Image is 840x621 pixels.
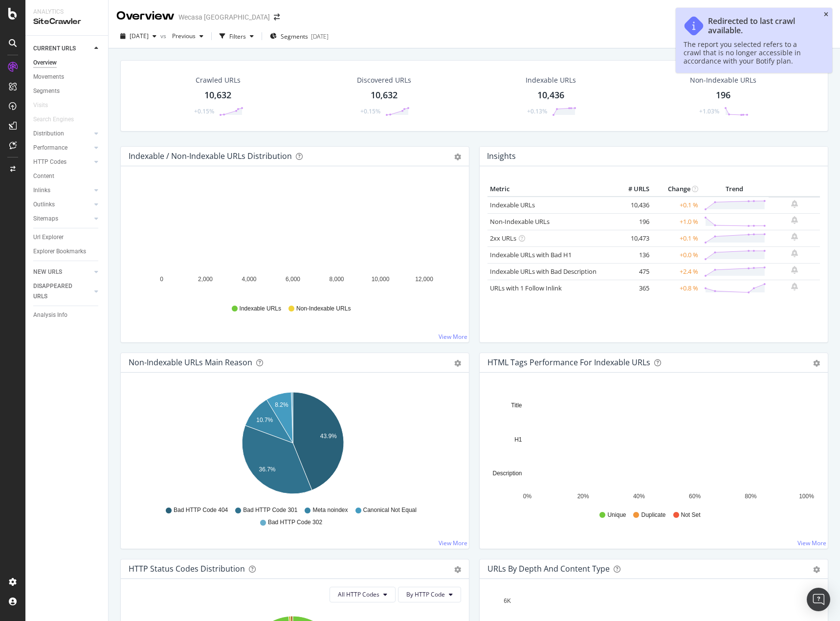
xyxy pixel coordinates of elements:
div: gear [454,566,461,573]
span: Bad HTTP Code 302 [268,518,322,527]
a: Distribution [33,129,91,139]
span: vs [160,32,168,40]
div: gear [454,154,461,160]
div: Analysis Info [33,310,67,320]
th: Trend [701,182,769,197]
span: Indexable URLs [240,305,281,313]
div: bell-plus [791,233,798,241]
th: Change [652,182,701,197]
text: 80% [745,493,756,500]
button: All HTTP Codes [330,587,396,602]
a: Explorer Bookmarks [33,246,101,257]
text: 8.2% [275,401,288,408]
span: Duplicate [641,511,665,519]
text: 100% [799,493,814,500]
td: 475 [613,263,652,280]
td: +0.1 % [652,230,701,246]
a: View More [439,539,467,547]
a: URLs with 1 Follow Inlink [490,284,562,292]
button: Filters [216,28,258,44]
div: Non-Indexable URLs Main Reason [129,357,252,367]
div: Wecasa [GEOGRAPHIC_DATA] [178,12,270,22]
div: Overview [116,8,175,24]
td: 10,436 [613,197,652,214]
div: Redirected to last crawl available. [708,17,815,35]
div: DISAPPEARED URLS [33,281,83,302]
a: Analysis Info [33,310,101,320]
td: 365 [613,280,652,296]
text: 36.7% [259,466,275,473]
a: Overview [33,58,101,68]
span: Non-Indexable URLs [296,305,351,313]
span: By HTTP Code [406,590,445,599]
a: Performance [33,143,91,153]
div: HTTP Codes [33,157,66,167]
a: Non-Indexable URLs [490,217,550,226]
span: Not Set [681,511,701,519]
div: Filters [229,32,246,41]
text: 6K [504,598,511,604]
svg: A chart. [129,388,458,502]
a: View More [797,539,826,547]
span: 2025 Aug. 31st [130,32,149,40]
div: Open Intercom Messenger [807,588,830,611]
a: Indexable URLs [490,200,535,209]
div: bell-plus [791,200,798,208]
div: [DATE] [311,32,329,41]
text: Description [492,470,522,477]
div: 10,632 [204,89,231,102]
td: 10,473 [613,230,652,246]
div: Url Explorer [33,232,64,243]
td: +0.8 % [652,280,701,296]
text: 10,000 [372,276,390,283]
a: Outlinks [33,200,91,210]
a: Visits [33,100,58,111]
div: +0.15% [360,107,380,115]
div: Search Engines [33,114,74,125]
text: H1 [514,436,522,443]
div: Indexable / Non-Indexable URLs Distribution [129,151,292,161]
div: gear [813,566,820,573]
div: 196 [716,89,730,102]
h4: Insights [487,150,516,163]
div: gear [813,360,820,367]
text: 8,000 [329,276,344,283]
text: 0% [523,493,532,500]
span: Bad HTTP Code 404 [174,506,228,514]
span: Previous [168,32,196,40]
div: Sitemaps [33,214,58,224]
div: A chart. [129,182,458,295]
div: Crawled URLs [196,75,241,85]
a: Indexable URLs with Bad H1 [490,250,572,259]
div: gear [454,360,461,367]
text: 2,000 [198,276,213,283]
a: Indexable URLs with Bad Description [490,267,597,276]
a: Inlinks [33,185,91,196]
div: +0.15% [194,107,214,115]
div: bell-plus [791,283,798,290]
text: 43.9% [320,433,337,440]
div: SiteCrawler [33,16,100,27]
text: 0 [160,276,163,283]
text: 6,000 [286,276,300,283]
span: Bad HTTP Code 301 [243,506,297,514]
th: # URLS [613,182,652,197]
div: Discovered URLs [357,75,411,85]
button: By HTTP Code [398,587,461,602]
div: Outlinks [33,200,55,210]
div: Indexable URLs [526,75,576,85]
a: Movements [33,72,101,82]
div: Segments [33,86,60,96]
div: Distribution [33,129,64,139]
div: Explorer Bookmarks [33,246,86,257]
a: Search Engines [33,114,84,125]
span: Unique [607,511,626,519]
div: Content [33,171,54,181]
a: Sitemaps [33,214,91,224]
svg: A chart. [487,388,817,502]
a: Segments [33,86,101,96]
div: URLs by Depth and Content Type [487,564,610,574]
a: NEW URLS [33,267,91,277]
a: HTTP Codes [33,157,91,167]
